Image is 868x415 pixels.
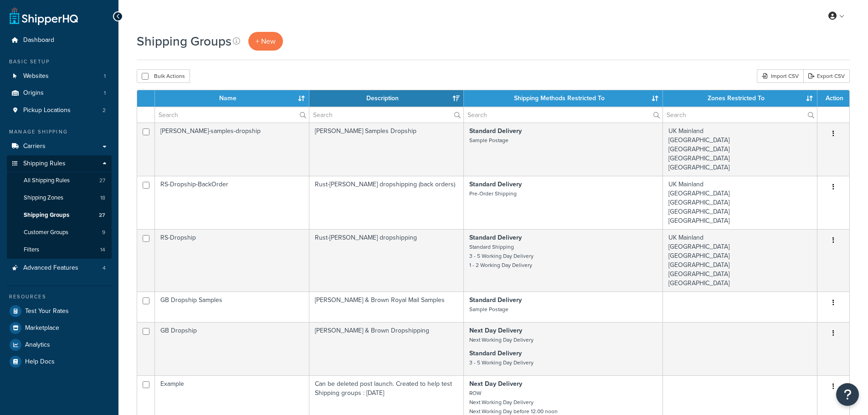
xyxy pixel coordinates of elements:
[7,224,112,241] li: Customer Groups
[104,72,106,80] span: 1
[7,354,112,370] a: Help Docs
[464,107,663,123] input: Search
[155,90,309,107] th: Name: activate to sort column ascending
[7,32,112,49] a: Dashboard
[7,337,112,353] a: Analytics
[817,90,849,107] th: Action
[469,359,534,367] small: 3 - 5 Working Day Delivery
[137,32,231,50] h1: Shipping Groups
[469,243,534,269] small: Standard Shipping 3 - 5 Working Day Delivery 1 - 2 Working Day Delivery
[663,176,817,229] td: UK Mainland [GEOGRAPHIC_DATA] [GEOGRAPHIC_DATA] [GEOGRAPHIC_DATA] [GEOGRAPHIC_DATA]
[155,322,309,375] td: GB Dropship
[663,123,817,176] td: UK Mainland [GEOGRAPHIC_DATA] [GEOGRAPHIC_DATA] [GEOGRAPHIC_DATA] [GEOGRAPHIC_DATA]
[469,295,522,305] strong: Standard Delivery
[155,107,309,123] input: Search
[7,58,112,66] div: Basic Setup
[7,207,112,224] li: Shipping Groups
[99,177,105,184] span: 27
[7,155,112,172] a: Shipping Rules
[469,305,508,313] small: Sample Postage
[7,172,112,189] a: All Shipping Rules 27
[469,136,508,144] small: Sample Postage
[24,194,63,202] span: Shipping Zones
[803,69,850,83] a: Export CSV
[7,85,112,102] li: Origins
[7,172,112,189] li: All Shipping Rules
[137,69,190,83] button: Bulk Actions
[469,190,517,198] small: Pre-Order Shipping
[155,292,309,322] td: GB Dropship Samples
[23,160,66,168] span: Shipping Rules
[10,7,78,25] a: ShipperHQ Home
[7,260,112,277] a: Advanced Features 4
[663,229,817,292] td: UK Mainland [GEOGRAPHIC_DATA] [GEOGRAPHIC_DATA] [GEOGRAPHIC_DATA] [GEOGRAPHIC_DATA] [GEOGRAPHIC_D...
[309,90,464,107] th: Description: activate to sort column ascending
[309,322,464,375] td: [PERSON_NAME] & Brown Dropshipping
[100,194,105,202] span: 18
[7,241,112,258] a: Filters 14
[102,229,105,236] span: 9
[7,260,112,277] li: Advanced Features
[469,336,534,344] small: Next Working Day Delivery
[836,383,859,406] button: Open Resource Center
[309,292,464,322] td: [PERSON_NAME] & Brown Royal Mail Samples
[309,123,464,176] td: [PERSON_NAME] Samples Dropship
[23,72,49,80] span: Websites
[469,326,522,335] strong: Next Day Delivery
[25,307,69,315] span: Test Your Rates
[464,90,663,107] th: Shipping Methods Restricted To: activate to sort column ascending
[99,211,105,219] span: 27
[309,229,464,292] td: Rust-[PERSON_NAME] dropshipping
[469,126,522,136] strong: Standard Delivery
[7,85,112,102] a: Origins 1
[469,348,522,358] strong: Standard Delivery
[7,303,112,319] a: Test Your Rates
[24,229,68,236] span: Customer Groups
[23,143,46,150] span: Carriers
[7,224,112,241] a: Customer Groups 9
[155,176,309,229] td: RS-Dropship-BackOrder
[7,190,112,206] a: Shipping Zones 18
[7,68,112,85] a: Websites 1
[7,293,112,301] div: Resources
[7,102,112,119] li: Pickup Locations
[103,107,106,114] span: 2
[155,123,309,176] td: [PERSON_NAME]-samples-dropship
[23,36,54,44] span: Dashboard
[469,233,522,242] strong: Standard Delivery
[103,264,106,272] span: 4
[7,241,112,258] li: Filters
[248,32,283,51] a: + New
[7,207,112,224] a: Shipping Groups 27
[24,211,69,219] span: Shipping Groups
[24,177,70,184] span: All Shipping Rules
[757,69,803,83] div: Import CSV
[7,138,112,155] a: Carriers
[25,358,55,366] span: Help Docs
[7,155,112,259] li: Shipping Rules
[7,102,112,119] a: Pickup Locations 2
[7,128,112,136] div: Manage Shipping
[7,320,112,336] a: Marketplace
[155,229,309,292] td: RS-Dropship
[309,176,464,229] td: Rust-[PERSON_NAME] dropshipping (back orders)
[663,107,817,123] input: Search
[23,264,78,272] span: Advanced Features
[7,190,112,206] li: Shipping Zones
[469,179,522,189] strong: Standard Delivery
[256,36,276,46] span: + New
[309,107,463,123] input: Search
[104,89,106,97] span: 1
[7,68,112,85] li: Websites
[663,90,817,107] th: Zones Restricted To: activate to sort column ascending
[25,324,59,332] span: Marketplace
[23,107,71,114] span: Pickup Locations
[469,379,522,389] strong: Next Day Delivery
[100,246,105,254] span: 14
